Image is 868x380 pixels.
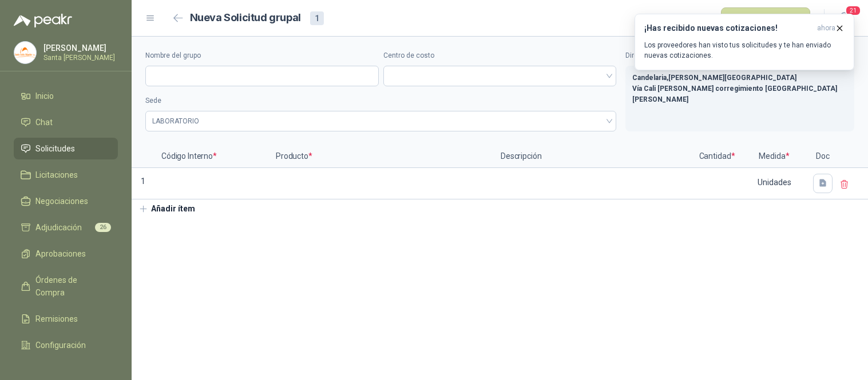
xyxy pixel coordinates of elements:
a: Órdenes de Compra [14,269,118,303]
div: Unidades [741,169,807,195]
button: 21 [834,8,854,29]
button: Añadir ítem [132,199,202,219]
div: 1 [310,11,324,25]
button: ¡Has recibido nuevas cotizaciones!ahora Los proveedores han visto tus solicitudes y te han enviad... [635,14,854,70]
span: 26 [95,223,111,232]
span: 21 [845,5,861,16]
label: Centro de costo [383,50,617,61]
span: Negociaciones [35,195,88,207]
p: 1 [132,168,154,199]
a: Aprobaciones [14,243,118,265]
span: Adjudicación [35,221,82,234]
p: Código Interno [154,145,269,168]
span: Órdenes de Compra [35,274,107,299]
span: Chat [35,116,53,129]
button: Publicar solicitudes [721,7,810,29]
span: Remisiones [35,313,78,325]
a: Licitaciones [14,164,118,186]
h2: Nueva Solicitud grupal [190,10,301,26]
img: Company Logo [14,42,36,63]
a: Solicitudes [14,138,118,159]
span: Solicitudes [35,142,75,155]
p: Vía Cali [PERSON_NAME] corregimiento [GEOGRAPHIC_DATA][PERSON_NAME] [632,83,847,105]
p: [PERSON_NAME] [43,44,115,52]
p: Cantidad [694,145,740,168]
p: Medida [740,145,808,168]
h3: ¡Has recibido nuevas cotizaciones! [644,23,812,33]
p: Los proveedores han visto tus solicitudes y te han enviado nuevas cotizaciones. [644,40,845,61]
span: ahora [817,23,835,33]
label: Dirección [625,50,854,61]
a: Configuración [14,334,118,356]
a: Remisiones [14,308,118,330]
a: Inicio [14,85,118,107]
a: Adjudicación26 [14,217,118,238]
p: Doc [808,145,837,168]
span: Inicio [35,90,54,102]
span: LABORATORIO [152,113,609,130]
label: Nombre del grupo [145,50,379,61]
img: Logo peakr [14,14,72,27]
p: Producto [269,145,494,168]
p: Descripción [494,145,694,168]
a: Chat [14,111,118,133]
p: Candelaria , [PERSON_NAME][GEOGRAPHIC_DATA] [632,73,847,83]
span: Aprobaciones [35,247,86,260]
a: Negociaciones [14,190,118,212]
p: Santa [PERSON_NAME] [43,54,115,61]
span: Licitaciones [35,169,78,181]
span: Configuración [35,339,86,351]
label: Sede [145,95,616,106]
